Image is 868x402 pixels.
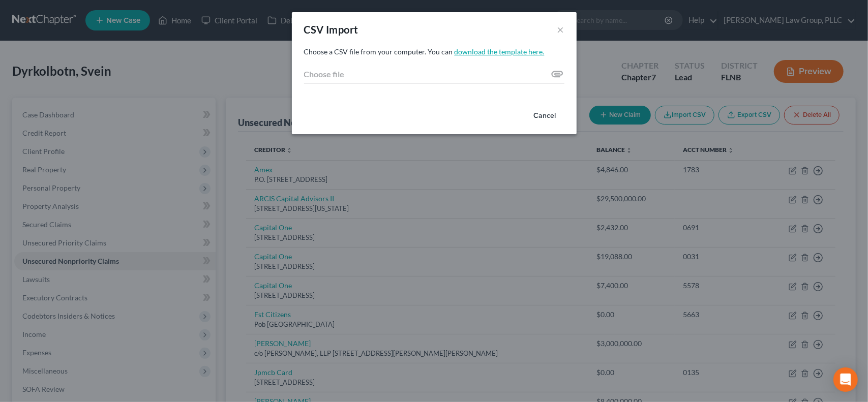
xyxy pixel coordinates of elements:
a: download the template here. [455,47,545,56]
button: Cancel [526,106,564,126]
span: CSV Import [304,23,358,36]
button: × [557,23,564,36]
div: Open Intercom Messenger [833,367,858,392]
span: Choose a CSV file from your computer. You can [304,47,453,56]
